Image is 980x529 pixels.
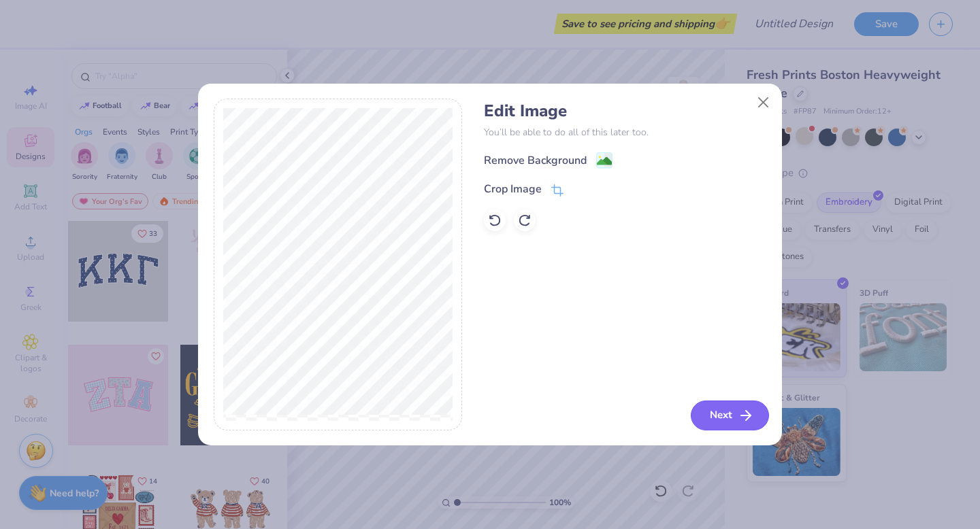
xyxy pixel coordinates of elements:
div: Remove Background [484,152,587,169]
div: Crop Image [484,181,542,197]
p: You’ll be able to do all of this later too. [484,125,766,139]
button: Next [691,400,769,430]
button: Close [751,89,777,115]
h4: Edit Image [484,101,766,121]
